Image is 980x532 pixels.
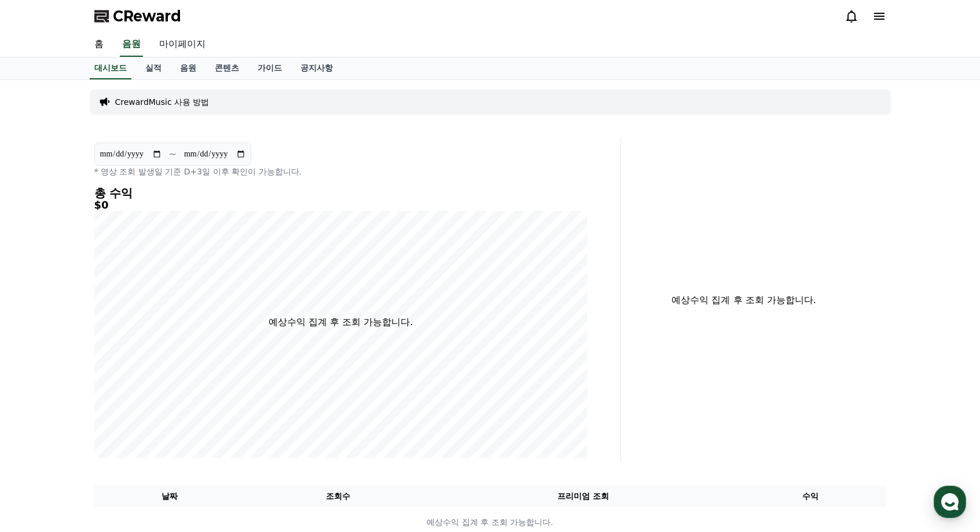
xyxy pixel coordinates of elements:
a: 실적 [136,57,171,79]
th: 날짜 [94,486,245,507]
a: 음원 [120,32,143,57]
span: 대화 [106,385,120,395]
a: 마이페이지 [150,32,215,57]
p: 예상수익 집계 후 조회 가능합니다. [269,315,413,329]
th: 프리미엄 조회 [431,486,735,507]
p: ~ [169,147,177,161]
a: 대시보드 [90,57,131,79]
h4: 총 수익 [94,187,588,199]
p: * 영상 조회 발생일 기준 D+3일 이후 확인이 가능합니다. [94,166,588,177]
span: 홈 [36,385,43,394]
a: 콘텐츠 [205,57,248,79]
a: 설정 [149,367,222,396]
a: 공지사항 [291,57,342,79]
h5: $0 [94,199,588,211]
a: 홈 [3,367,76,396]
span: CReward [113,7,181,25]
th: 조회수 [245,486,431,507]
a: 음원 [171,57,205,79]
p: 예상수익 집계 후 조회 가능합니다. [95,516,886,529]
a: CrewardMusic 사용 방법 [115,96,210,108]
a: 가이드 [248,57,291,79]
a: 대화 [76,367,149,396]
th: 수익 [735,486,886,507]
p: 예상수익 집계 후 조회 가능합니다. [630,293,858,307]
a: CReward [94,7,181,25]
a: 홈 [85,32,113,57]
span: 설정 [179,385,193,394]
